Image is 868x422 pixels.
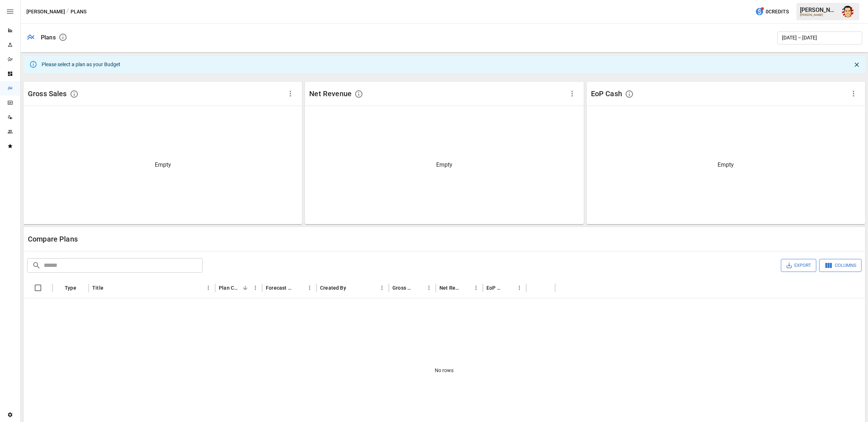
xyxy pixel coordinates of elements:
button: Sort [294,283,305,293]
button: Sort [347,283,357,293]
div: Forecast start [266,285,294,291]
div: Plans [41,34,56,41]
div: Type [65,285,76,291]
button: Plan Created column menu [250,283,260,293]
p: Empty [155,161,171,169]
div: Title [92,285,103,291]
button: EoP Cash column menu [514,283,524,293]
button: 0Credits [752,5,792,18]
button: Sort [461,283,471,293]
button: Sort [104,283,114,293]
div: EoP Cash [591,89,622,98]
button: Austin Gardner-Smith [838,1,858,22]
div: Net Revenue [439,285,460,291]
button: Gross Sales column menu [424,283,434,293]
span: 0 Credits [766,7,789,16]
div: [PERSON_NAME] [800,7,838,13]
p: Empty [436,161,452,169]
div: Net Revenue [309,89,352,98]
button: Created By column menu [377,283,387,293]
button: Net Revenue column menu [471,283,481,293]
div: Compare Plans [28,235,444,243]
div: Plan Created [219,285,239,291]
button: Sort [240,283,250,293]
p: Empty [718,161,734,169]
button: [DATE] – [DATE] [777,31,862,44]
div: Please select a plan as your Budget [42,58,120,71]
button: Title column menu [203,283,213,293]
button: Sort [531,283,541,293]
button: [PERSON_NAME] [26,7,65,16]
div: EoP Cash [486,285,503,291]
button: Close [851,59,862,70]
button: Columns [819,259,861,272]
button: Sort [504,283,514,293]
button: Export [781,259,816,272]
div: / [67,7,69,16]
img: Austin Gardner-Smith [842,6,854,17]
button: Sort [414,283,424,293]
div: Gross Sales [392,285,413,291]
div: Gross Sales [28,89,67,98]
div: Created By [320,285,346,291]
button: Forecast start column menu [305,283,315,293]
div: [PERSON_NAME] [800,13,838,17]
